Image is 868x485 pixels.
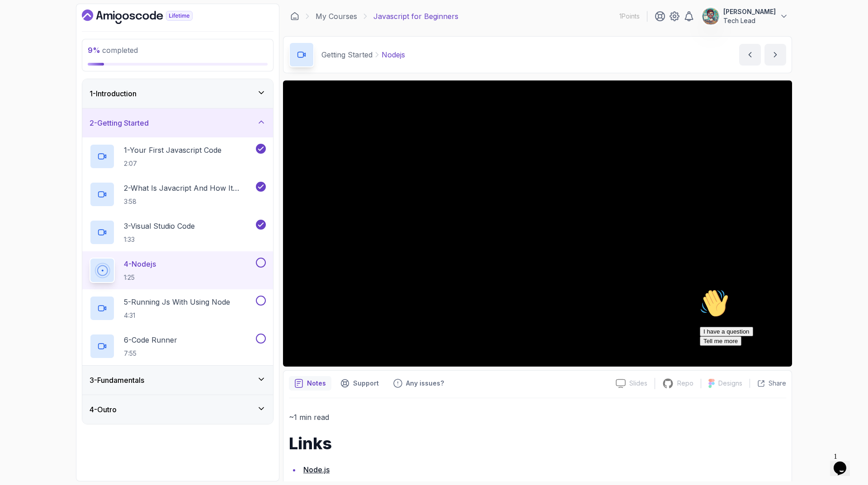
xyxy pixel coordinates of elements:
button: 4-Outro [82,395,273,424]
p: 1 - Your First Javascript Code [124,145,222,155]
p: Getting Started [321,49,373,60]
button: Feedback button [388,376,449,391]
button: 1-Your First Javascript Code2:07 [90,144,266,169]
p: Notes [307,379,326,388]
span: 9 % [88,46,100,55]
p: 2:07 [124,159,222,168]
button: 5-Running Js With Using Node4:31 [90,296,266,321]
p: [PERSON_NAME] [723,7,776,16]
p: Slides [629,379,647,388]
p: ~1 min read [289,411,786,424]
button: Support button [335,376,384,391]
a: Node.js [303,465,330,474]
button: Tell me more [4,51,45,61]
h3: 3 - Fundamentals [90,375,144,386]
iframe: chat widget [830,449,859,476]
iframe: chat widget [696,285,859,444]
button: 2-Getting Started [82,108,273,137]
button: 3-Fundamentals [82,366,273,395]
button: I have a question [4,42,57,51]
p: Support [353,379,379,388]
h3: 2 - Getting Started [90,118,149,128]
button: notes button [289,376,331,391]
p: Javascript for Beginners [373,11,458,22]
p: 6 - Code Runner [124,334,177,345]
span: completed [88,46,138,55]
p: Nodejs [382,49,405,60]
button: 6-Code Runner7:55 [90,334,266,359]
button: 4-Nodejs1:25 [90,258,266,283]
img: user profile image [702,8,719,25]
h1: Links [289,434,786,452]
p: 4 - Nodejs [124,259,156,269]
a: Dashboard [290,12,299,21]
p: 1 Points [619,12,640,21]
img: :wave: [4,4,33,33]
p: Tech Lead [723,16,776,25]
p: 7:55 [124,349,177,358]
h3: 4 - Outro [90,404,117,415]
p: 1:25 [124,273,156,282]
button: next content [764,44,786,66]
button: previous content [739,44,761,66]
button: 2-What Is Javacript And How It Works3:58 [90,182,266,207]
p: 3:58 [124,197,254,206]
p: 4:31 [124,311,230,320]
div: 👋Hi! How can we help?I have a questionTell me more [4,4,166,61]
a: My Courses [316,11,357,22]
button: 1-Introduction [82,79,273,108]
p: 3 - Visual Studio Code [124,221,195,231]
iframe: 4 - NodeJS [283,80,792,367]
a: Dashboard [82,9,213,24]
p: Any issues? [406,379,444,388]
p: 5 - Running Js With Using Node [124,297,230,307]
button: 3-Visual Studio Code1:33 [90,220,266,245]
h3: 1 - Introduction [90,88,137,99]
button: user profile image[PERSON_NAME]Tech Lead [702,7,788,25]
span: Hi! How can we help? [4,27,90,34]
p: 1:33 [124,235,195,244]
p: Repo [677,379,693,388]
p: 2 - What Is Javacript And How It Works [124,183,254,193]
